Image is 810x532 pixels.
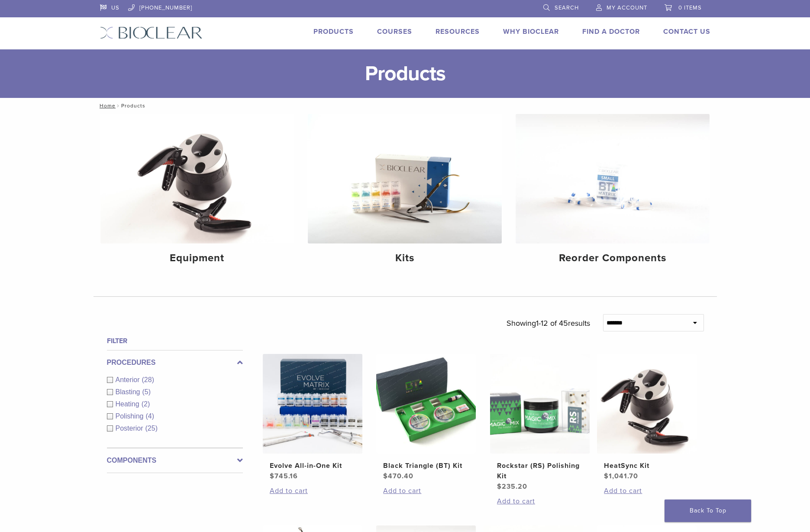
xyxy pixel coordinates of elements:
span: My Account [607,4,647,11]
bdi: 470.40 [383,472,413,480]
label: Procedures [107,357,243,368]
a: Back To Top [665,500,751,522]
span: $ [497,482,502,491]
img: Black Triangle (BT) Kit [376,354,476,454]
h2: Evolve All-in-One Kit [270,461,355,471]
span: $ [383,472,388,480]
img: Equipment [100,114,294,243]
span: (28) [142,376,154,383]
h4: Reorder Components [523,250,703,266]
a: Add to cart: “HeatSync Kit” [604,486,690,496]
span: (5) [142,388,151,396]
img: Reorder Components [516,114,710,243]
a: Courses [377,27,412,36]
a: Kits [308,114,502,272]
a: Black Triangle (BT) KitBlack Triangle (BT) Kit $470.40 [376,354,477,481]
bdi: 235.20 [497,482,527,491]
h4: Filter [107,336,243,346]
span: Posterior [116,425,145,432]
a: Reorder Components [516,114,710,272]
nav: Products [94,98,717,114]
a: Resources [436,27,480,36]
a: Add to cart: “Black Triangle (BT) Kit” [383,486,469,496]
h2: Rockstar (RS) Polishing Kit [497,461,583,481]
span: Anterior [116,376,142,383]
img: Kits [308,114,502,243]
h2: Black Triangle (BT) Kit [383,461,469,471]
a: Add to cart: “Evolve All-in-One Kit” [270,486,355,496]
img: HeatSync Kit [597,354,697,454]
h4: Kits [315,250,495,266]
span: Heating [116,400,142,408]
bdi: 1,041.70 [604,472,638,480]
span: Blasting [116,388,142,396]
a: Products [313,27,354,36]
span: 1-12 of 45 [536,318,568,328]
span: 0 items [678,4,702,11]
span: / [116,104,121,108]
a: Home [97,103,116,109]
a: Equipment [100,114,294,272]
p: Showing results [507,314,590,332]
h4: Equipment [107,250,287,266]
a: HeatSync KitHeatSync Kit $1,041.70 [597,354,697,481]
span: Search [555,4,579,11]
img: Bioclear [100,26,203,39]
span: $ [604,472,609,480]
bdi: 745.16 [270,472,298,480]
span: (4) [145,412,154,420]
a: Add to cart: “Rockstar (RS) Polishing Kit” [497,496,583,506]
a: Why Bioclear [503,27,559,36]
h2: HeatSync Kit [604,461,690,471]
a: Find A Doctor [582,27,640,36]
img: Rockstar (RS) Polishing Kit [490,354,590,454]
label: Components [107,455,243,466]
a: Rockstar (RS) Polishing KitRockstar (RS) Polishing Kit $235.20 [490,354,591,492]
a: Contact Us [663,27,710,36]
a: Evolve All-in-One KitEvolve All-in-One Kit $745.16 [262,354,363,481]
span: Polishing [116,412,146,420]
span: $ [270,472,274,480]
span: (25) [145,425,158,432]
img: Evolve All-in-One Kit [263,354,362,454]
span: (2) [142,400,150,408]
